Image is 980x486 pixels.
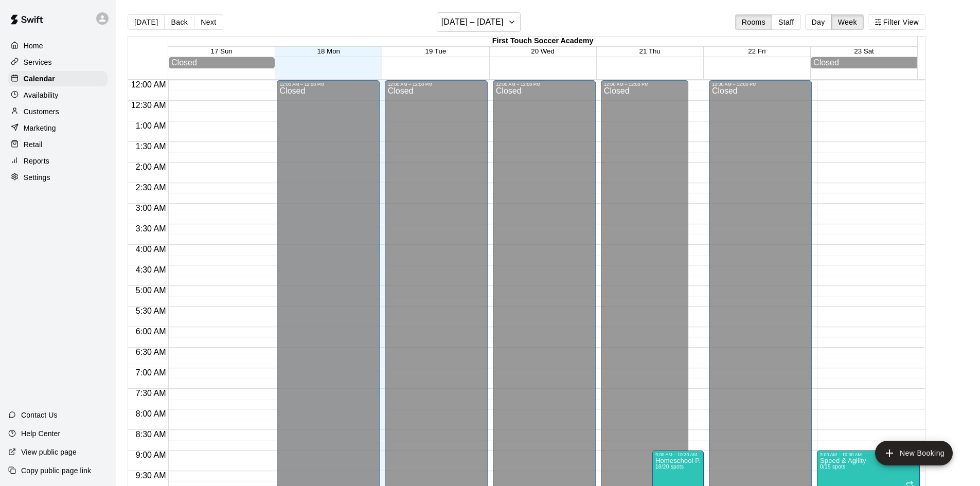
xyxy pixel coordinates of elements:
div: 9:00 AM – 10:00 AM [820,452,917,457]
span: 0/15 spots filled [820,464,845,470]
span: 1:30 AM [133,142,169,151]
span: 1:00 AM [133,121,169,130]
span: 6:00 AM [133,327,169,336]
p: Services [24,57,52,67]
span: 8:30 AM [133,430,169,439]
div: Closed [813,58,914,67]
button: 22 Fri [748,47,765,55]
a: Retail [8,137,108,152]
a: Marketing [8,120,108,136]
a: Customers [8,104,108,119]
a: Calendar [8,71,108,86]
p: Marketing [24,123,56,133]
p: Reports [24,156,49,166]
span: 9:30 AM [133,471,169,480]
h6: [DATE] – [DATE] [441,15,504,29]
p: Retail [24,139,43,150]
p: Contact Us [21,410,58,420]
button: 17 Sun [211,47,233,55]
button: [DATE] – [DATE] [437,12,521,32]
button: 21 Thu [639,47,661,55]
a: Availability [8,87,108,103]
p: Availability [24,90,59,100]
div: 12:00 AM – 12:00 PM [712,82,809,87]
button: Back [164,14,194,30]
span: 18/20 spots filled [655,464,684,470]
span: 4:30 AM [133,265,169,274]
span: 3:00 AM [133,204,169,212]
div: 12:00 AM – 12:00 PM [496,82,593,87]
button: Day [805,14,832,30]
button: Next [194,14,223,30]
a: Settings [8,170,108,185]
p: Calendar [24,74,55,84]
button: Filter View [868,14,925,30]
button: 23 Sat [854,47,874,55]
span: 12:00 AM [129,80,169,89]
button: Rooms [735,14,772,30]
span: 7:30 AM [133,389,169,398]
button: 20 Wed [531,47,555,55]
span: 12:30 AM [129,101,169,110]
span: 8:00 AM [133,409,169,418]
span: 4:00 AM [133,245,169,254]
span: 2:00 AM [133,163,169,171]
span: 5:30 AM [133,307,169,315]
span: 9:00 AM [133,451,169,459]
p: Settings [24,172,50,183]
span: 5:00 AM [133,286,169,295]
div: 12:00 AM – 12:00 PM [280,82,377,87]
button: Staff [772,14,801,30]
div: Closed [171,58,272,67]
div: 9:00 AM – 10:30 AM [655,452,701,457]
a: Home [8,38,108,53]
div: 12:00 AM – 12:00 PM [604,82,685,87]
p: Home [24,41,43,51]
span: 3:30 AM [133,224,169,233]
button: 18 Mon [317,47,340,55]
span: 2:30 AM [133,183,169,192]
p: Copy public page link [21,465,91,476]
div: First Touch Soccer Academy [168,37,917,46]
a: Reports [8,153,108,169]
button: Week [831,14,864,30]
button: 19 Tue [425,47,447,55]
button: add [875,441,953,465]
div: 12:00 AM – 12:00 PM [388,82,485,87]
a: Services [8,55,108,70]
span: 6:30 AM [133,348,169,356]
p: Help Center [21,428,60,439]
p: View public page [21,447,77,457]
p: Customers [24,106,59,117]
button: [DATE] [128,14,165,30]
span: 7:00 AM [133,368,169,377]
